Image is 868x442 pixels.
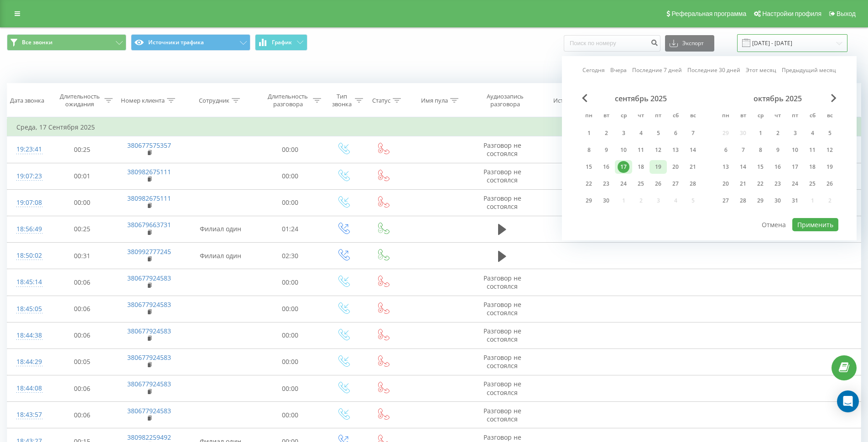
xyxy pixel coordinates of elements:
[16,194,40,212] div: 19:07:08
[772,144,784,156] div: 9
[127,220,171,229] a: 380679663731
[650,126,667,140] div: пт 5 сент. 2025 г.
[580,177,598,191] div: пн 22 сент. 2025 г.
[421,97,448,104] div: Имя пула
[49,136,115,163] td: 00:25
[127,406,171,415] a: 380677924583
[16,140,40,158] div: 19:23:41
[772,161,784,173] div: 16
[821,177,838,191] div: вс 26 окт. 2025 г.
[618,127,629,139] div: 3
[717,194,734,208] div: пн 27 окт. 2025 г.
[599,109,613,123] abbr: вторник
[734,177,752,191] div: вт 21 окт. 2025 г.
[600,161,612,173] div: 16
[687,127,699,139] div: 7
[837,390,859,412] div: Open Intercom Messenger
[483,194,521,211] span: Разговор не состоялся
[16,380,40,397] div: 18:44:08
[769,177,786,191] div: чт 23 окт. 2025 г.
[583,127,595,139] div: 1
[652,127,664,139] div: 5
[183,216,257,242] td: Филиал один
[804,177,821,191] div: сб 25 окт. 2025 г.
[127,380,171,388] a: 380677924583
[49,375,115,402] td: 00:06
[583,161,595,173] div: 15
[7,118,861,136] td: Среда, 17 Сентября 2025
[618,178,629,190] div: 24
[806,109,819,123] abbr: суббота
[686,109,700,123] abbr: воскресенье
[483,353,521,370] span: Разговор не состоялся
[824,161,836,173] div: 19
[618,144,629,156] div: 10
[49,216,115,242] td: 00:25
[670,161,681,173] div: 20
[7,34,126,51] button: Все звонки
[553,97,581,104] div: Источник
[720,195,732,207] div: 27
[752,177,769,191] div: ср 22 окт. 2025 г.
[580,160,598,174] div: пн 15 сент. 2025 г.
[600,178,612,190] div: 23
[670,144,681,156] div: 13
[786,143,804,157] div: пт 10 окт. 2025 г.
[257,243,323,269] td: 02:30
[651,109,665,123] abbr: пятница
[687,178,699,190] div: 28
[806,178,818,190] div: 25
[782,66,836,74] a: Предыдущий месяц
[632,143,650,157] div: чт 11 сент. 2025 г.
[16,327,40,344] div: 18:44:38
[16,406,40,424] div: 18:43:57
[671,10,746,17] span: Реферальная программа
[792,218,838,231] button: Применить
[754,109,767,123] abbr: среда
[804,160,821,174] div: сб 18 окт. 2025 г.
[717,143,734,157] div: пн 6 окт. 2025 г.
[121,97,165,104] div: Номер клиента
[670,127,681,139] div: 6
[786,177,804,191] div: пт 24 окт. 2025 г.
[257,296,323,322] td: 00:00
[610,66,627,74] a: Вчера
[670,178,681,190] div: 27
[600,195,612,207] div: 30
[746,66,776,74] a: Этот месяц
[754,127,766,139] div: 1
[600,144,612,156] div: 9
[49,322,115,348] td: 00:06
[769,160,786,174] div: чт 16 окт. 2025 г.
[615,126,632,140] div: ср 3 сент. 2025 г.
[737,161,749,173] div: 14
[667,143,684,157] div: сб 13 сент. 2025 г.
[635,144,647,156] div: 11
[483,141,521,158] span: Разговор не состоялся
[257,375,323,402] td: 00:00
[821,126,838,140] div: вс 5 окт. 2025 г.
[580,194,598,208] div: пн 29 сент. 2025 г.
[737,178,749,190] div: 21
[483,167,521,184] span: Разговор не состоялся
[615,143,632,157] div: ср 10 сент. 2025 г.
[127,327,171,335] a: 380677924583
[737,195,749,207] div: 28
[183,243,257,269] td: Филиал один
[650,160,667,174] div: пт 19 сент. 2025 г.
[772,195,784,207] div: 30
[600,127,612,139] div: 2
[717,160,734,174] div: пн 13 окт. 2025 г.
[483,300,521,317] span: Разговор не состоялся
[652,161,664,173] div: 19
[372,97,390,104] div: Статус
[257,216,323,242] td: 01:24
[49,402,115,428] td: 00:06
[667,177,684,191] div: сб 27 сент. 2025 г.
[257,269,323,296] td: 00:00
[332,93,353,108] div: Тип звонка
[769,194,786,208] div: чт 30 окт. 2025 г.
[598,194,615,208] div: вт 30 сент. 2025 г.
[582,66,605,74] a: Сегодня
[786,126,804,140] div: пт 3 окт. 2025 г.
